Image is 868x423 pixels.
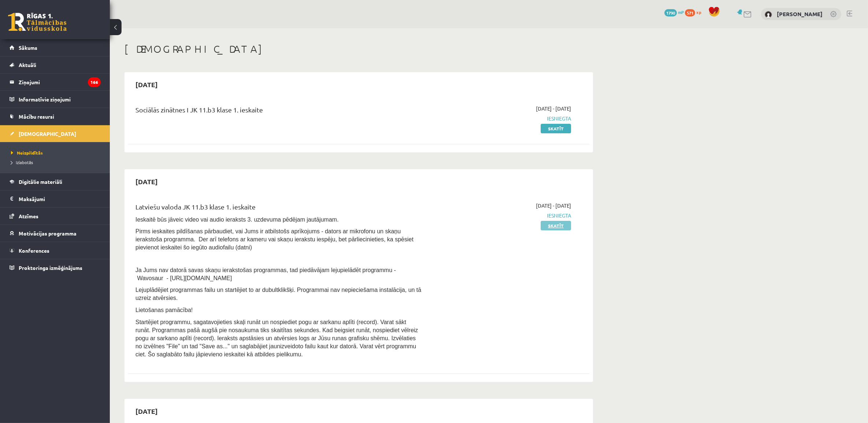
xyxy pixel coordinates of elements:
span: Mācību resursi [19,113,54,120]
span: mP [678,9,684,15]
a: Motivācijas programma [10,225,101,242]
span: [DATE] - [DATE] [536,105,571,112]
span: Ieskaitē būs jāveic video vai audio ieraksts 3. uzdevuma pēdējam jautājumam. [135,216,339,223]
a: Rīgas 1. Tālmācības vidusskola [8,13,67,31]
legend: Informatīvie ziņojumi [19,91,101,108]
h2: [DATE] [128,76,165,93]
a: [DEMOGRAPHIC_DATA] [10,125,101,142]
a: [PERSON_NAME] [777,10,823,18]
span: Digitālie materiāli [19,178,62,185]
a: Maksājumi [10,190,101,207]
span: Aktuāli [19,62,36,68]
span: Lejuplādējiet programmas failu un startējiet to ar dubultklikšķi. Programmai nav nepieciešama ins... [135,287,421,301]
legend: Maksājumi [19,190,101,207]
span: Iesniegta [433,115,571,122]
a: Proktoringa izmēģinājums [10,259,101,276]
span: Konferences [19,247,49,254]
a: 571 xp [685,9,705,15]
a: Digitālie materiāli [10,173,101,190]
span: Proktoringa izmēģinājums [19,264,82,271]
a: Informatīvie ziņojumi [10,91,101,108]
a: Izlabotās [11,159,103,166]
h2: [DATE] [128,402,165,420]
a: Sākums [10,39,101,56]
span: [DATE] - [DATE] [536,202,571,209]
h2: [DATE] [128,173,165,190]
a: Skatīt [541,221,571,230]
a: Neizpildītās [11,149,103,156]
img: Ajlina Saļimova [765,11,772,18]
div: Sociālās zinātnes I JK 11.b3 klase 1. ieskaite [135,105,422,118]
span: Iesniegta [433,212,571,219]
span: Startējiet programmu, sagatavojieties skaļi runāt un nospiediet pogu ar sarkanu aplīti (record). ... [135,319,418,357]
h1: [DEMOGRAPHIC_DATA] [124,43,593,55]
a: Atzīmes [10,208,101,225]
span: Izlabotās [11,159,33,165]
div: Latviešu valoda JK 11.b3 klase 1. ieskaite [135,202,422,215]
a: Konferences [10,242,101,259]
span: 571 [685,9,695,16]
i: 166 [88,77,101,87]
a: Skatīt [541,124,571,133]
a: Aktuāli [10,56,101,73]
span: Atzīmes [19,213,38,219]
legend: Ziņojumi [19,74,101,90]
a: 1790 mP [664,9,684,15]
span: xp [696,9,701,15]
span: Pirms ieskaites pildīšanas pārbaudiet, vai Jums ir atbilstošs aprīkojums - dators ar mikrofonu un... [135,228,413,251]
span: Neizpildītās [11,150,43,156]
span: Ja Jums nav datorā savas skaņu ierakstošas programmas, tad piedāvājam lejupielādēt programmu - Wa... [135,267,396,281]
span: Lietošanas pamācība! [135,307,193,313]
span: Sākums [19,44,37,51]
span: 1790 [664,9,677,16]
span: Motivācijas programma [19,230,77,237]
a: Mācību resursi [10,108,101,125]
a: Ziņojumi166 [10,74,101,90]
span: [DEMOGRAPHIC_DATA] [19,130,76,137]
